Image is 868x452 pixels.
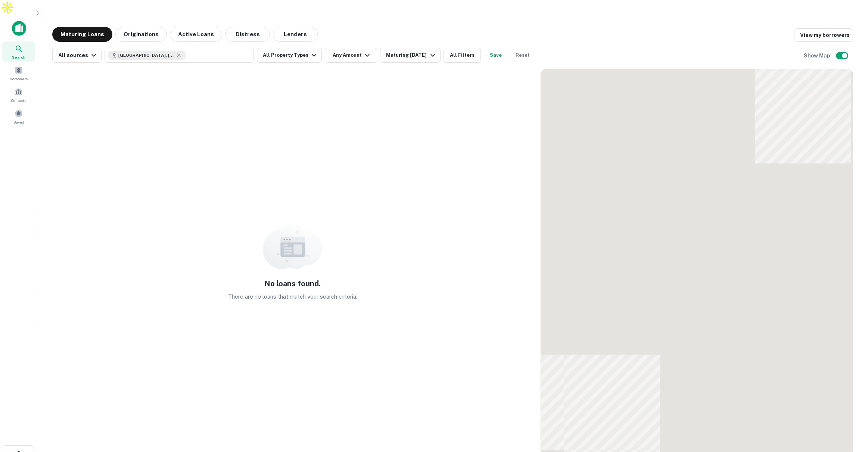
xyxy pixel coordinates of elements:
button: [GEOGRAPHIC_DATA], [GEOGRAPHIC_DATA], [GEOGRAPHIC_DATA] [105,48,254,63]
p: There are no loans that match your search criteria. [228,292,357,301]
span: Search [12,54,25,60]
span: Borrowers [10,76,28,82]
a: Saved [2,106,35,127]
h6: Show Map [804,52,831,60]
button: Lenders [273,27,318,42]
button: Distress [225,27,270,42]
button: Save your search to get updates of matches that match your search criteria. [484,48,508,63]
button: Any Amount [325,48,377,63]
a: Borrowers [2,63,35,83]
button: Maturing [DATE] [380,48,440,63]
span: [GEOGRAPHIC_DATA], [GEOGRAPHIC_DATA], [GEOGRAPHIC_DATA] [118,52,174,59]
button: Active Loans [170,27,222,42]
div: Maturing [DATE] [386,51,437,60]
button: Maturing Loans [52,27,112,42]
button: All sources [52,48,102,63]
iframe: Chat Widget [831,392,868,428]
span: Saved [13,119,24,125]
span: Contacts [11,97,26,103]
div: All sources [58,51,98,60]
a: Contacts [2,85,35,105]
button: All Filters [444,48,481,63]
img: capitalize-icon.png [12,21,26,36]
button: All Property Types [257,48,322,63]
h5: No loans found. [264,278,321,289]
a: Search [2,41,35,62]
button: Reset [511,48,535,63]
img: empty content [263,224,323,269]
a: View my borrowers [794,28,853,42]
button: Originations [115,27,167,42]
